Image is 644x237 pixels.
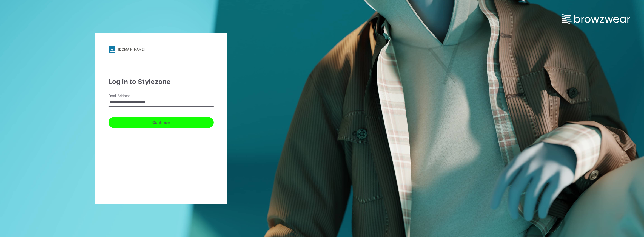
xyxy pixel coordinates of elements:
div: [DOMAIN_NAME] [118,47,145,51]
img: browzwear-logo.73288ffb.svg [562,14,630,24]
label: Email Address [109,93,147,98]
button: Continue [109,117,214,128]
img: svg+xml;base64,PHN2ZyB3aWR0aD0iMjgiIGhlaWdodD0iMjgiIHZpZXdCb3g9IjAgMCAyOCAyOCIgZmlsbD0ibm9uZSIgeG... [109,46,115,53]
div: Log in to Stylezone [109,77,214,87]
a: [DOMAIN_NAME] [109,46,214,53]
